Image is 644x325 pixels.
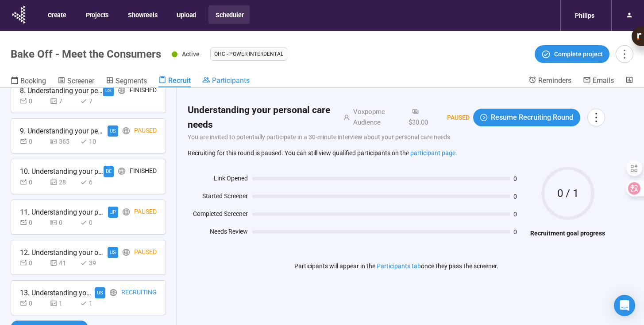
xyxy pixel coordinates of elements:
[188,132,605,142] p: You are invited to potentially participate in a 30-minute interview about your personal care needs
[20,166,104,177] div: 10. Understanding your personal care needs
[554,49,603,59] span: Complete project
[530,228,605,238] h4: Recruitment goal progress
[182,51,200,58] span: Active
[80,258,107,268] div: 39
[491,112,573,123] span: Resume Recruiting Round
[188,209,248,222] div: Completed Screener
[436,113,470,122] div: Paused
[50,258,77,268] div: 41
[121,287,157,298] div: Recruiting
[170,5,202,24] button: Upload
[104,166,114,177] div: DE
[50,177,77,187] div: 28
[587,109,605,126] button: more
[188,103,333,132] h2: Understanding your personal care needs
[20,298,46,308] div: 0
[20,137,46,146] div: 0
[593,76,614,85] span: Emails
[20,287,95,298] div: 13. Understanding your oral healthcare needs
[20,247,104,258] div: 12. Understanding your oral healthcare needs
[538,76,571,85] span: Reminders
[41,5,73,24] button: Create
[214,50,283,59] span: OHC - Power Interdental
[513,229,526,235] span: 0
[106,76,147,87] a: Segments
[50,96,77,106] div: 7
[473,109,580,126] button: play-circleResume Recruiting Round
[79,5,115,24] button: Projects
[80,298,107,308] div: 1
[80,177,107,187] div: 6
[377,262,421,270] a: Participants tab
[108,247,118,258] div: US
[513,176,526,182] span: 0
[110,289,117,296] span: global
[583,76,614,86] a: Emails
[614,295,635,316] div: Open Intercom Messenger
[134,125,157,137] div: Paused
[188,148,605,158] div: Recruiting for this round is paused. You can still view qualified participants on the .
[528,76,571,86] a: Reminders
[480,114,487,121] span: play-circle
[108,125,118,137] div: US
[333,114,350,121] span: user
[513,193,526,200] span: 0
[80,218,107,227] div: 0
[50,218,77,227] div: 0
[350,107,405,128] div: Voxpopme Audience
[20,85,103,96] div: 8. Understanding your personal care needs
[58,76,94,87] a: Screener
[212,76,250,85] span: Participants
[20,177,46,187] div: 0
[108,207,118,218] div: JP
[405,107,436,128] div: $30.00
[20,77,46,85] span: Booking
[513,211,526,217] span: 0
[590,111,602,123] span: more
[50,137,77,146] div: 365
[130,85,157,96] div: Finished
[123,249,130,256] span: global
[67,77,94,85] span: Screener
[121,5,163,24] button: Showreels
[535,45,609,63] button: Complete project
[80,96,107,106] div: 7
[103,85,114,96] div: US
[11,76,46,87] a: Booking
[188,173,248,187] div: Link Opened
[50,298,77,308] div: 1
[118,168,125,175] span: global
[208,5,250,24] button: Scheduler
[20,258,46,268] div: 0
[130,166,157,177] div: Finished
[116,77,147,85] span: Segments
[123,208,130,215] span: global
[616,45,633,63] button: more
[134,207,157,218] div: Paused
[95,287,105,298] div: US
[570,7,600,24] div: Philips
[188,191,248,204] div: Started Screener
[20,218,46,227] div: 0
[202,76,250,86] a: Participants
[168,76,191,85] span: Recruit
[123,127,130,134] span: global
[20,207,104,218] div: 11. Understanding your personal care needs
[20,96,46,106] div: 0
[188,227,248,240] div: Needs Review
[134,247,157,258] div: Paused
[158,76,191,87] a: Recruit
[618,48,630,60] span: more
[294,261,498,271] p: Participants will appear in the once they pass the screener.
[11,48,161,60] h1: Bake Off - Meet the Consumers
[118,87,125,94] span: global
[20,125,104,137] div: 9. Understanding your personal care needs
[80,137,107,146] div: 10
[410,149,455,157] a: participant page
[541,188,594,199] span: 0 / 1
